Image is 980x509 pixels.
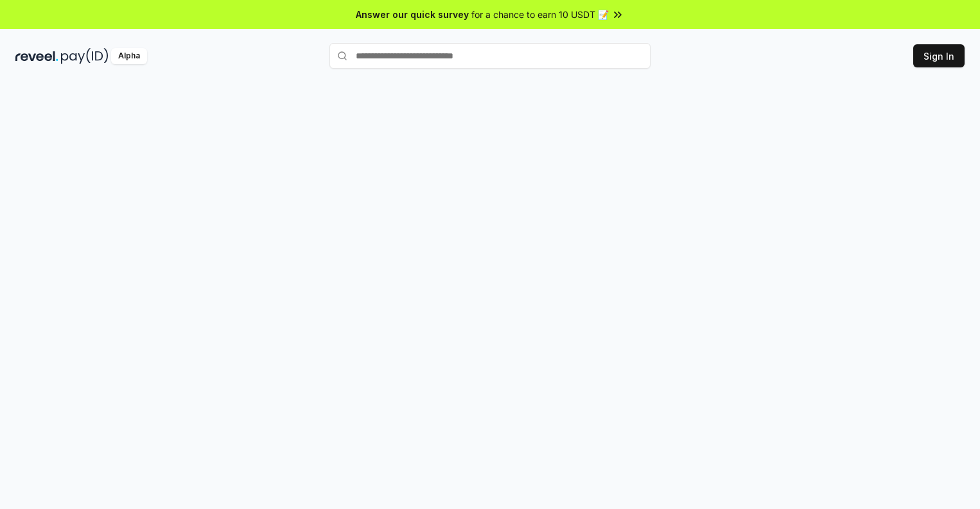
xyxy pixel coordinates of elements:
[61,48,109,64] img: pay_id
[356,8,469,21] span: Answer our quick survey
[15,48,58,64] img: reveel_dark
[111,48,147,64] div: Alpha
[471,8,609,21] span: for a chance to earn 10 USDT 📝
[913,44,965,67] button: Sign In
